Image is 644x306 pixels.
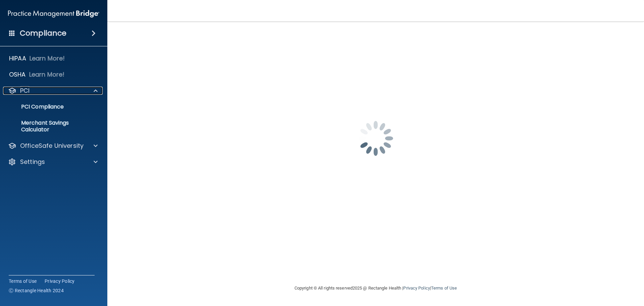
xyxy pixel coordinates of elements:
[8,87,98,95] a: PCI
[8,158,98,166] a: Settings
[9,278,37,285] a: Terms of Use
[20,142,84,150] p: OfficeSafe University
[403,286,430,291] a: Privacy Policy
[431,286,457,291] a: Terms of Use
[20,29,66,38] h4: Compliance
[20,158,45,166] p: Settings
[20,87,30,95] p: PCI
[342,105,409,172] img: spinner.e123f6fc.gif
[29,71,65,79] p: Learn More!
[4,103,96,110] p: PCI Compliance
[9,54,26,62] p: HIPAA
[8,7,99,20] img: PMB logo
[4,120,96,133] p: Merchant Savings Calculator
[8,142,98,150] a: OfficeSafe University
[253,277,498,299] div: Copyright © All rights reserved 2025 @ Rectangle Health | |
[30,54,65,62] p: Learn More!
[45,278,75,285] a: Privacy Policy
[9,287,64,294] span: Ⓒ Rectangle Health 2024
[9,71,26,79] p: OSHA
